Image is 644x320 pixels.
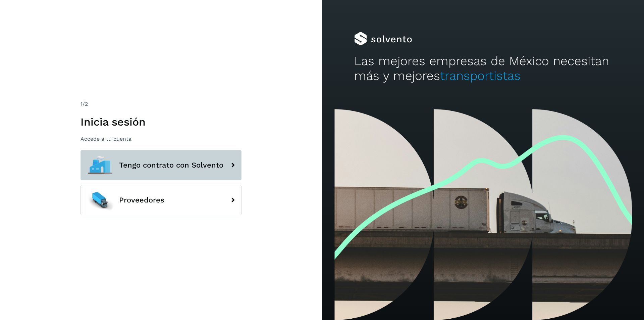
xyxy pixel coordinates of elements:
div: /2 [80,100,241,108]
span: Proveedores [119,196,164,204]
h2: Las mejores empresas de México necesitan más y mejores [354,54,612,84]
p: Accede a tu cuenta [80,136,241,142]
span: Tengo contrato con Solvento [119,161,223,169]
span: 1 [80,101,83,107]
button: Tengo contrato con Solvento [80,150,241,180]
span: transportistas [440,68,521,83]
button: Proveedores [80,185,241,215]
h1: Inicia sesión [80,116,241,128]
